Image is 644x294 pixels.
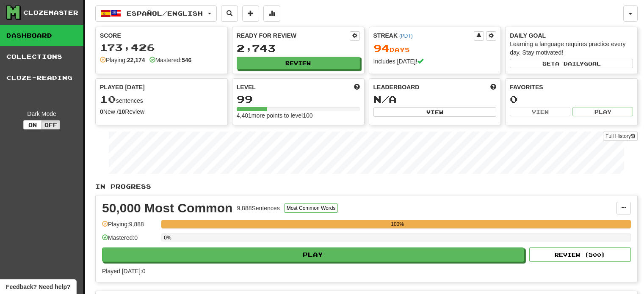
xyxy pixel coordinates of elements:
[237,57,360,69] button: Review
[100,42,223,53] div: 173,426
[6,110,77,118] div: Dark Mode
[284,203,338,213] button: Most Common Words
[603,132,638,141] a: Full History
[102,234,157,247] div: Mastered: 0
[100,107,223,116] div: New / Review
[510,40,633,57] div: Learning a language requires practice every day. Stay motivated!
[237,83,256,91] span: Level
[510,59,633,68] button: Seta dailygoal
[529,247,631,262] button: Review (500)
[100,108,103,115] strong: 0
[221,5,238,22] button: Search sentences
[510,107,570,116] button: View
[373,42,390,54] span: 94
[102,247,524,262] button: Play
[572,107,633,116] button: Play
[182,57,191,63] strong: 546
[373,43,497,54] div: Day s
[510,94,633,104] div: 0
[95,5,217,22] button: Español/English
[127,57,145,63] strong: 22,174
[373,93,397,105] span: N/A
[149,56,192,64] div: Mastered:
[373,57,497,66] div: Includes [DATE]!
[23,8,78,17] div: Clozemaster
[95,182,638,191] p: In Progress
[127,10,203,17] span: Español / English
[510,31,633,40] div: Daily Goal
[102,268,145,275] span: Played [DATE]: 0
[100,83,145,91] span: Played [DATE]
[510,83,633,91] div: Favorites
[555,60,584,66] span: a daily
[237,111,360,120] div: 4,401 more points to level 100
[237,204,279,212] div: 9,888 Sentences
[237,43,360,54] div: 2,743
[399,33,413,39] a: (PDT)
[263,5,280,22] button: More stats
[41,120,60,129] button: Off
[490,83,496,91] span: This week in points, UTC
[100,31,223,40] div: Score
[23,120,42,129] button: On
[119,108,125,115] strong: 10
[100,93,116,105] span: 10
[102,202,232,214] div: 50,000 Most Common
[237,94,360,104] div: 99
[164,220,631,228] div: 100%
[100,94,223,105] div: sentences
[373,107,497,117] button: View
[102,220,157,234] div: Playing: 9,888
[100,56,145,64] div: Playing:
[6,283,70,291] span: Open feedback widget
[237,31,350,40] div: Ready for Review
[373,31,474,40] div: Streak
[242,5,259,22] button: Add sentence to collection
[354,83,360,91] span: Score more points to level up
[373,83,420,91] span: Leaderboard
